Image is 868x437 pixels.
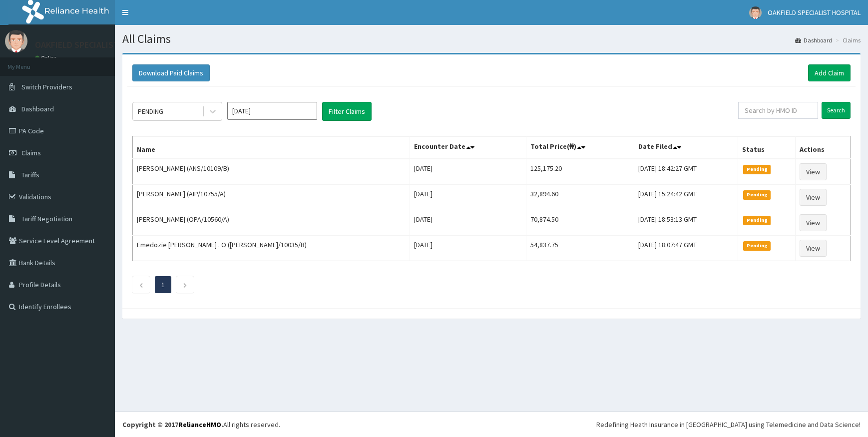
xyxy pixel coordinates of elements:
span: Dashboard [21,104,54,113]
td: [DATE] 15:24:42 GMT [634,185,738,210]
input: Search [822,102,851,119]
div: Redefining Heath Insurance in [GEOGRAPHIC_DATA] using Telemedicine and Data Science! [596,420,861,430]
span: Tariffs [21,170,39,179]
td: Emedozie [PERSON_NAME] . O ([PERSON_NAME]/10035/B) [133,236,410,261]
a: View [800,240,827,257]
th: Actions [795,136,850,159]
td: [PERSON_NAME] (OPA/10560/A) [133,210,410,236]
a: View [800,189,827,206]
div: PENDING [138,106,163,116]
span: Pending [743,165,771,174]
span: OAKFIELD SPECIALIST HOSPITAL [768,8,861,17]
button: Filter Claims [322,102,372,121]
span: Pending [743,241,771,250]
td: 70,874.50 [526,210,634,236]
a: Page 1 is your current page [161,280,165,289]
span: Claims [21,148,41,157]
button: Download Paid Claims [132,64,210,81]
a: Add Claim [808,64,851,81]
a: Dashboard [795,36,832,44]
td: [DATE] [410,210,526,236]
p: OAKFIELD SPECIALIST HOSPITAL [35,40,160,49]
td: [DATE] 18:07:47 GMT [634,236,738,261]
input: Select Month and Year [227,102,317,120]
a: View [800,163,827,180]
img: User Image [749,6,762,19]
li: Claims [833,36,861,44]
h1: All Claims [122,32,861,45]
td: [PERSON_NAME] (ANS/10109/B) [133,159,410,185]
td: 125,175.20 [526,159,634,185]
td: 32,894.60 [526,185,634,210]
td: [DATE] 18:53:13 GMT [634,210,738,236]
span: Tariff Negotiation [21,214,72,223]
footer: All rights reserved. [115,412,868,437]
a: Next page [183,280,187,289]
a: RelianceHMO [178,420,221,429]
th: Status [738,136,795,159]
td: [DATE] [410,236,526,261]
td: [DATE] [410,159,526,185]
td: [PERSON_NAME] (AIP/10755/A) [133,185,410,210]
span: Pending [743,216,771,225]
a: Online [35,54,59,61]
span: Pending [743,190,771,199]
span: Switch Providers [21,82,72,91]
strong: Copyright © 2017 . [122,420,223,429]
th: Date Filed [634,136,738,159]
th: Total Price(₦) [526,136,634,159]
a: Previous page [139,280,143,289]
th: Encounter Date [410,136,526,159]
td: [DATE] [410,185,526,210]
a: View [800,214,827,231]
input: Search by HMO ID [738,102,818,119]
img: User Image [5,30,27,52]
td: 54,837.75 [526,236,634,261]
td: [DATE] 18:42:27 GMT [634,159,738,185]
th: Name [133,136,410,159]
